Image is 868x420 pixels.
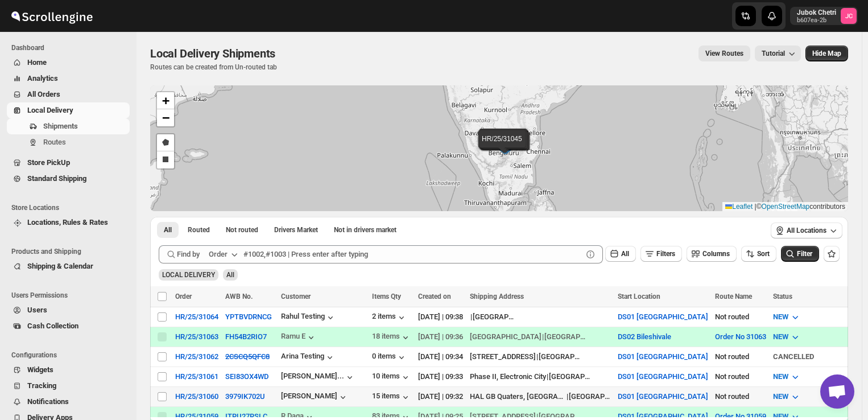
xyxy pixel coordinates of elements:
[7,215,130,230] button: Locations, Rules & Rates
[225,392,265,401] button: 3979IK702U
[243,245,582,263] input: #1002,#1003 | Press enter after typing
[372,293,401,300] span: Items Qty
[715,391,766,402] div: Not routed
[177,249,200,260] span: Find by
[757,250,770,258] span: Sort
[202,245,247,263] button: Order
[225,332,267,341] button: FH54B2RIO7
[618,392,708,401] button: DS01 [GEOGRAPHIC_DATA]
[7,118,130,134] button: Shipments
[225,312,272,321] button: YPTBVDRNCG
[841,8,857,24] span: Jubok Chetri
[418,311,463,323] div: [DATE] | 09:38
[162,93,170,108] span: +
[281,312,336,323] button: Rahul Testing
[470,293,524,300] span: Shipping Address
[725,203,753,211] a: Leaflet
[773,372,788,381] span: NEW
[766,328,808,346] button: NEW
[9,2,94,30] img: ScrollEngine
[372,352,407,363] button: 0 items
[157,222,179,238] button: All
[157,92,174,109] a: Zoom in
[618,293,660,300] span: Start Location
[267,222,325,238] button: Claimable
[281,392,349,403] button: [PERSON_NAME]
[470,331,542,343] div: [GEOGRAPHIC_DATA]
[7,134,130,150] button: Routes
[418,351,463,363] div: [DATE] | 09:34
[7,394,130,410] button: Notifications
[495,141,512,154] img: Marker
[495,138,512,150] img: Marker
[164,225,172,234] span: All
[773,351,850,363] div: CANCELLED
[150,47,275,60] span: Local Delivery Shipments
[544,331,586,343] div: [GEOGRAPHIC_DATA]
[7,362,130,378] button: Widgets
[372,312,407,323] div: 2 items
[188,225,210,234] span: Routed
[7,71,130,87] button: Analytics
[181,222,217,238] button: Routed
[715,371,766,382] div: Not routed
[27,322,78,330] span: Cash Collection
[715,293,752,300] span: Route Name
[715,332,766,341] button: Order No 31063
[549,371,591,382] div: [GEOGRAPHIC_DATA]
[766,368,808,386] button: NEW
[470,351,611,363] div: |
[762,50,785,58] span: Tutorial
[27,158,70,167] span: Store PickUp
[618,372,708,381] button: DS01 [GEOGRAPHIC_DATA]
[157,151,174,168] a: Draw a rectangle
[781,246,819,262] button: Filter
[470,351,536,363] div: [STREET_ADDRESS]
[722,202,848,212] div: © contributors
[225,352,270,361] s: 2CSCQ5QFC8
[470,311,611,323] div: |
[281,372,356,383] button: [PERSON_NAME]...
[773,293,792,300] span: Status
[418,371,463,382] div: [DATE] | 09:33
[372,332,411,343] button: 18 items
[11,351,131,360] span: Configurations
[470,391,567,402] div: HAL GB Quaters, [GEOGRAPHIC_DATA]
[43,122,78,130] span: Shipments
[418,293,451,300] span: Created on
[605,246,636,262] button: All
[281,332,317,343] button: Ramu E
[27,174,86,183] span: Standard Shipping
[473,311,515,323] div: [GEOGRAPHIC_DATA]
[495,141,512,153] img: Marker
[470,371,611,382] div: |
[705,49,743,58] span: View Routes
[470,391,611,402] div: |
[7,55,130,71] button: Home
[773,312,788,321] span: NEW
[226,225,258,234] span: Not routed
[7,302,130,318] button: Users
[845,13,853,20] text: JC
[418,391,463,402] div: [DATE] | 09:32
[698,46,750,61] button: view route
[219,222,265,238] button: Unrouted
[494,139,511,152] img: Marker
[7,87,130,102] button: All Orders
[175,392,218,401] div: HR/25/31060
[150,63,280,72] p: Routes can be created from Un-routed tab
[495,141,512,153] img: Marker
[157,109,174,126] a: Zoom out
[27,106,73,114] span: Local Delivery
[702,250,730,258] span: Columns
[281,352,336,363] button: Arina Testing
[27,90,60,98] span: All Orders
[656,250,675,258] span: Filters
[621,250,629,258] span: All
[175,312,218,321] div: HR/25/31064
[175,332,218,341] button: HR/25/31063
